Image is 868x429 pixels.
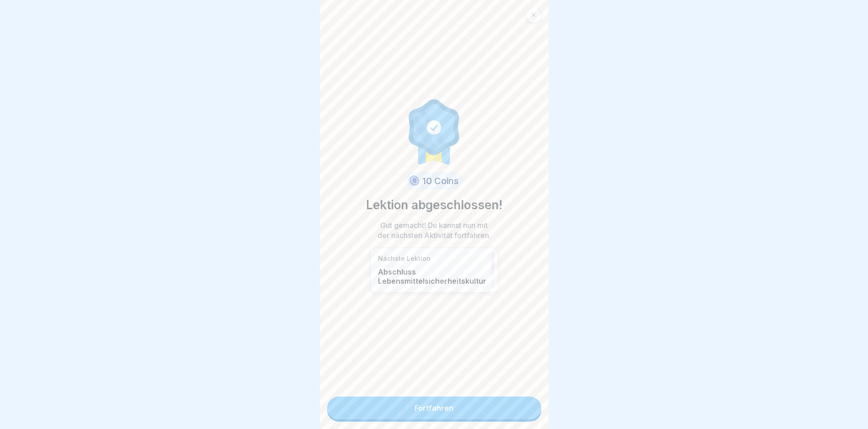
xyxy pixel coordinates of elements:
p: Abschluss Lebensmittelsicherheitskultur [378,267,486,286]
a: Fortfahren [327,397,541,419]
img: coin.svg [407,174,421,188]
div: 10 Coins [406,173,463,189]
img: completion.svg [404,97,465,165]
p: Nächste Lektion [378,254,486,263]
p: Lektion abgeschlossen! [366,196,502,214]
p: Gut gemacht! Du kannst nun mit der nächsten Aktivität fortfahren. [375,220,494,240]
